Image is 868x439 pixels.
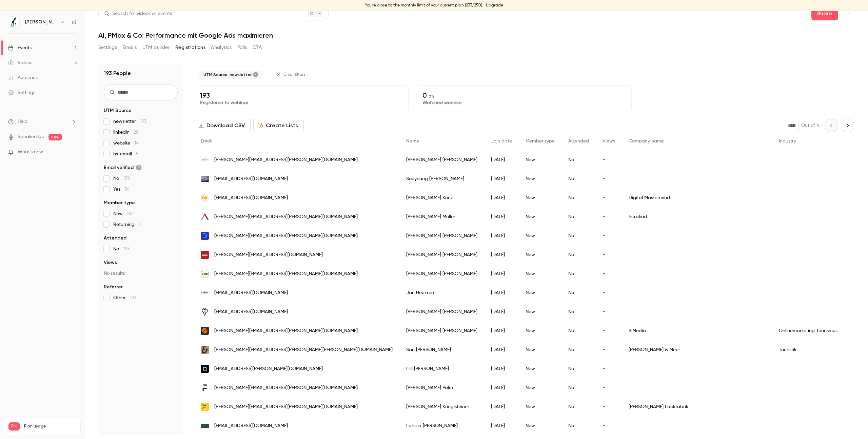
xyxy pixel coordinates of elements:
[113,151,139,157] span: hs_email
[519,359,561,378] div: New
[8,74,38,81] div: Audience
[519,340,561,359] div: New
[136,152,139,156] span: 5
[561,188,596,207] div: No
[201,156,209,164] img: uhrenschmuck24.ch
[519,321,561,340] div: New
[519,416,561,435] div: New
[429,94,435,99] span: 0 %
[519,188,561,207] div: New
[596,302,622,321] div: -
[201,289,209,297] img: etask.de
[104,235,126,242] span: Attended
[399,207,484,226] div: [PERSON_NAME] Müller
[18,149,43,156] span: What's new
[237,42,247,53] button: Polls
[214,251,323,259] span: [PERSON_NAME][EMAIL_ADDRESS][DOMAIN_NAME]
[561,207,596,226] div: No
[596,245,622,264] div: -
[561,226,596,245] div: No
[98,31,854,39] h1: AI, PMax & Co: Performance mit Google Ads maximieren
[8,118,77,125] li: help-dropdown-opener
[104,69,131,77] h1: 193 People
[526,139,555,144] span: Member type
[253,42,262,53] button: CTA
[561,169,596,188] div: No
[18,133,44,140] a: SpeakerHub
[201,346,209,354] img: berge-meer.de
[113,186,130,193] span: Yes
[399,321,484,340] div: [PERSON_NAME] [PERSON_NAME]
[214,289,288,297] span: [EMAIL_ADDRESS][DOMAIN_NAME]
[399,188,484,207] div: [PERSON_NAME] Kunz
[123,176,130,181] span: 159
[124,187,130,192] span: 34
[772,321,860,340] div: Onlinemarketing Tourismus
[519,378,561,397] div: New
[561,264,596,283] div: No
[18,118,27,125] span: Help
[201,213,209,221] img: intrafind.com
[596,378,622,397] div: -
[8,59,32,66] div: Videos
[596,150,622,169] div: -
[484,169,519,188] div: [DATE]
[519,302,561,321] div: New
[201,270,209,278] img: ticket.io
[175,42,205,53] button: Registrations
[399,397,484,416] div: [PERSON_NAME] Krieglsteiner
[203,72,252,77] span: UTM Source: newsletter
[596,188,622,207] div: -
[519,169,561,188] div: New
[201,403,209,411] img: adler-lacke.com
[104,107,178,301] section: facet-groups
[484,359,519,378] div: [DATE]
[214,232,358,240] span: [PERSON_NAME][EMAIL_ADDRESS][PERSON_NAME][DOMAIN_NAME]
[561,321,596,340] div: No
[841,119,854,132] button: Next page
[622,340,772,359] div: [PERSON_NAME] & Meer
[201,365,209,373] img: re-cap.com
[194,119,251,132] button: Download CSV
[24,424,76,429] span: Plan usage
[253,72,258,77] button: Remove "newsletter" from selected "UTM Source" filter
[201,327,209,335] img: simedia.com
[127,211,134,216] span: 192
[123,247,130,251] span: 193
[568,139,589,144] span: Attended
[596,359,622,378] div: -
[113,294,136,301] span: Other
[561,302,596,321] div: No
[8,17,19,27] img: Jung von Matt IMPACT
[779,139,796,144] span: Industry
[484,397,519,416] div: [DATE]
[622,188,772,207] div: Digital Mastermind
[201,139,212,144] span: Email
[406,139,419,144] span: Name
[113,140,139,147] span: website
[399,340,484,359] div: San [PERSON_NAME]
[422,99,626,106] p: Watched webinar
[122,42,137,53] button: Emails
[811,7,838,20] button: Share
[399,245,484,264] div: [PERSON_NAME] [PERSON_NAME]
[214,194,288,202] span: [EMAIL_ADDRESS][DOMAIN_NAME]
[8,422,20,431] span: Pro
[519,264,561,283] div: New
[596,207,622,226] div: -
[113,246,130,252] span: No
[48,134,62,140] span: new
[8,89,35,96] div: Settings
[484,340,519,359] div: [DATE]
[104,284,123,290] span: Referrer
[622,207,772,226] div: Intrafind
[399,169,484,188] div: Sooyoung [PERSON_NAME]
[399,150,484,169] div: [PERSON_NAME] [PERSON_NAME]
[104,164,142,171] span: Email verified
[113,118,146,125] span: newsletter
[484,283,519,302] div: [DATE]
[25,19,57,25] h6: [PERSON_NAME] von [PERSON_NAME] IMPACT
[561,397,596,416] div: No
[399,264,484,283] div: [PERSON_NAME] [PERSON_NAME]
[561,416,596,435] div: No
